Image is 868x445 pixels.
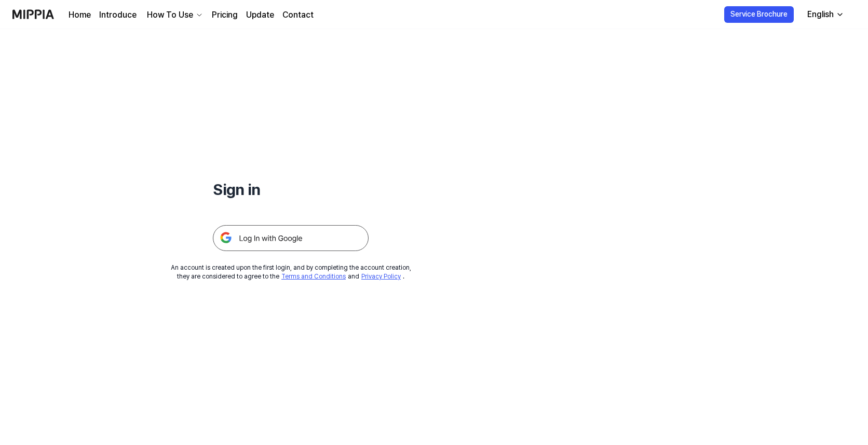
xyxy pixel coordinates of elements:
[69,9,91,21] a: Home
[282,9,314,21] a: Contact
[805,8,836,21] div: English
[281,273,346,280] a: Terms and Conditions
[212,9,238,21] a: Pricing
[145,9,195,21] div: How To Use
[145,9,204,21] button: How To Use
[213,178,369,200] h1: Sign in
[361,273,401,280] a: Privacy Policy
[213,225,369,251] img: 구글 로그인 버튼
[171,263,411,281] div: An account is created upon the first login, and by completing the account creation, they are cons...
[799,4,850,25] button: English
[724,6,794,23] button: Service Brochure
[246,9,274,21] a: Update
[99,9,137,21] a: Introduce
